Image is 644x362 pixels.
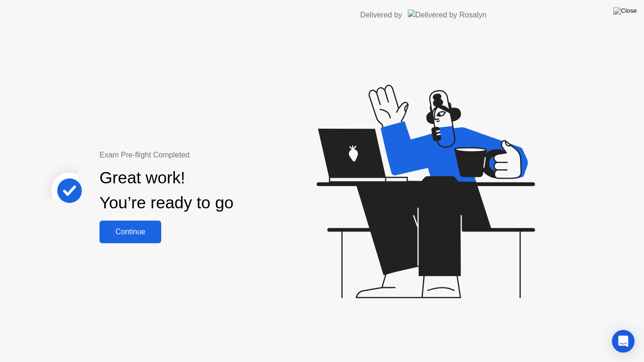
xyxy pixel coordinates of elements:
[99,165,233,215] div: Great work! You’re ready to go
[360,9,402,21] div: Delivered by
[99,149,294,161] div: Exam Pre-flight Completed
[99,221,161,243] button: Continue
[102,228,158,236] div: Continue
[408,9,487,20] img: Delivered by Rosalyn
[613,7,637,15] img: Close
[612,330,635,353] div: Open Intercom Messenger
